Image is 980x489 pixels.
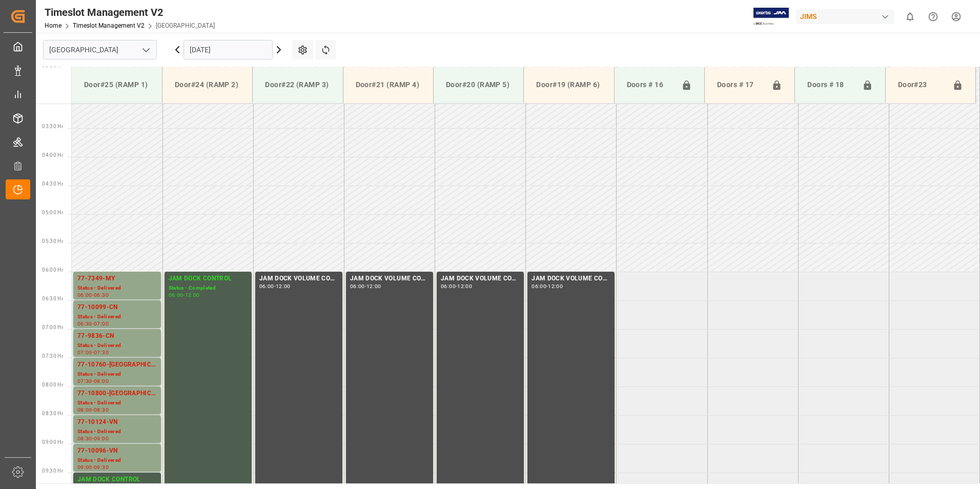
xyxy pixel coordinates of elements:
[92,465,94,470] div: -
[259,284,274,289] div: 06:00
[183,293,185,297] div: -
[43,40,157,59] input: Type to search/select
[457,284,472,289] div: 12:00
[753,8,789,26] img: Exertis%20JAM%20-%20Email%20Logo.jpg_1722504956.jpg
[259,274,338,284] div: JAM DOCK VOLUME CONTROL
[42,468,63,474] span: 09:30 Hr
[276,284,291,289] div: 12:00
[441,274,520,284] div: JAM DOCK VOLUME CONTROL
[42,411,63,416] span: 08:30 Hr
[42,382,63,388] span: 08:00 Hr
[366,284,381,289] div: 12:00
[77,341,157,350] div: Status - Delivered
[796,9,894,24] div: JIMS
[42,296,63,301] span: 06:30 Hr
[77,456,157,465] div: Status - Delivered
[45,5,215,20] div: Timeslot Management V2
[92,293,94,297] div: -
[456,284,457,289] div: -
[77,293,92,297] div: 06:00
[77,274,157,284] div: 77-7349-MY
[77,370,157,379] div: Status - Delivered
[42,324,63,330] span: 07:00 Hr
[365,284,366,289] div: -
[42,181,63,187] span: 04:30 Hr
[169,274,248,284] div: JAM DOCK CONTROL
[713,75,767,95] div: Doors # 17
[261,75,334,94] div: Door#22 (RAMP 3)
[92,350,94,355] div: -
[77,427,157,436] div: Status - Delivered
[138,42,153,58] button: open menu
[92,407,94,412] div: -
[169,284,248,293] div: Status - Completed
[80,75,154,94] div: Door#25 (RAMP 1)
[350,274,429,284] div: JAM DOCK VOLUME CONTROL
[899,5,922,28] button: show 0 new notifications
[441,284,456,289] div: 06:00
[94,350,109,355] div: 07:30
[42,124,63,129] span: 03:30 Hr
[77,313,157,321] div: Status - Delivered
[92,379,94,383] div: -
[171,75,244,94] div: Door#24 (RAMP 2)
[532,284,546,289] div: 06:00
[94,465,109,470] div: 09:30
[532,274,610,284] div: JAM DOCK VOLUME CONTROL
[169,293,183,297] div: 06:00
[894,75,948,95] div: Door#23
[546,284,548,289] div: -
[922,5,945,28] button: Help Center
[94,436,109,441] div: 09:00
[77,302,157,313] div: 77-10099-CN
[92,321,94,326] div: -
[77,399,157,407] div: Status - Delivered
[94,407,109,412] div: 08:30
[532,75,605,94] div: Door#19 (RAMP 6)
[442,75,515,94] div: Door#20 (RAMP 5)
[548,284,563,289] div: 12:00
[77,407,92,412] div: 08:00
[350,284,365,289] div: 06:00
[92,436,94,441] div: -
[94,379,109,383] div: 08:00
[77,417,157,427] div: 77-10124-VN
[352,75,425,94] div: Door#21 (RAMP 4)
[274,284,276,289] div: -
[77,379,92,383] div: 07:30
[77,321,92,326] div: 06:30
[185,293,200,297] div: 12:00
[42,267,63,273] span: 06:00 Hr
[73,22,145,29] a: Timeslot Management V2
[42,210,63,215] span: 05:00 Hr
[42,238,63,244] span: 05:30 Hr
[77,465,92,470] div: 09:00
[77,331,157,341] div: 77-9836-CN
[45,22,62,29] a: Home
[796,7,899,26] button: JIMS
[94,293,109,297] div: 06:30
[42,353,63,359] span: 07:30 Hr
[94,321,109,326] div: 07:00
[77,360,157,370] div: 77-10760-[GEOGRAPHIC_DATA]
[42,439,63,445] span: 09:00 Hr
[803,75,857,95] div: Doors # 18
[623,75,677,95] div: Doors # 16
[77,436,92,441] div: 08:30
[183,40,273,59] input: DD.MM.YYYY
[42,152,63,158] span: 04:00 Hr
[77,350,92,355] div: 07:00
[77,446,157,456] div: 77-10096-VN
[77,475,157,485] div: JAM DOCK CONTROL
[77,389,157,399] div: 77-10800-[GEOGRAPHIC_DATA]
[77,284,157,293] div: Status - Delivered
